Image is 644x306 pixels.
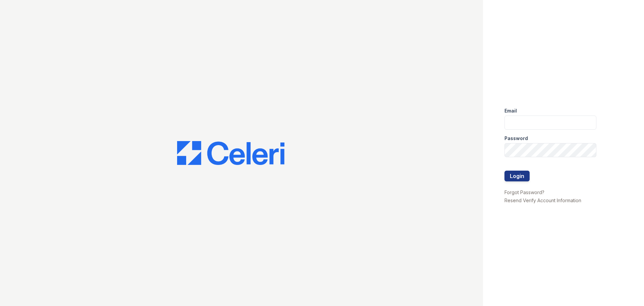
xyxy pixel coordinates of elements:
[504,171,530,181] button: Login
[504,107,517,114] label: Email
[504,189,544,195] a: Forgot Password?
[504,135,528,142] label: Password
[504,198,581,203] a: Resend Verify Account Information
[177,141,284,165] img: CE_Logo_Blue-a8612792a0a2168367f1c8372b55b34899dd931a85d93a1a3d3e32e68fde9ad4.png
